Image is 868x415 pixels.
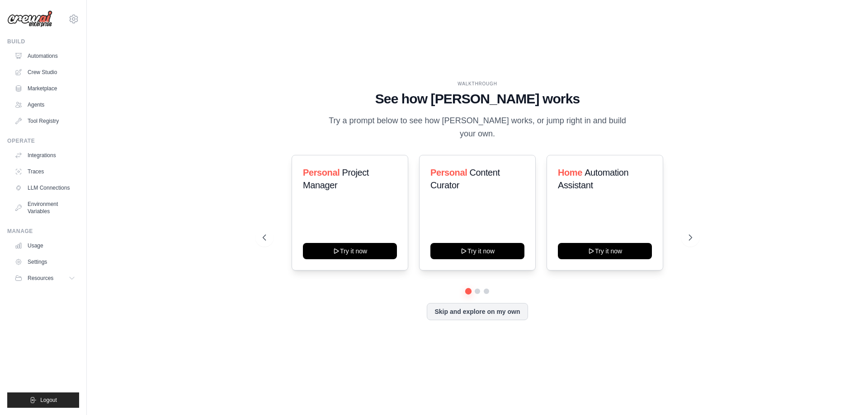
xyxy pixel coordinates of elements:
a: Environment Variables [11,197,79,219]
div: Manage [7,228,79,235]
span: Personal [303,168,340,177]
a: Settings [11,255,79,269]
a: Automations [11,49,79,63]
img: Logo [7,10,52,28]
a: Agents [11,98,79,112]
a: Integrations [11,148,79,163]
button: Skip and explore on my own [427,303,528,320]
div: WALKTHROUGH [263,80,692,87]
span: Personal [430,168,467,177]
span: Automation Assistant [558,168,628,190]
span: Content Curator [430,168,500,190]
span: Project Manager [303,168,369,190]
button: Try it now [303,243,397,259]
div: Widget de chat [823,372,868,415]
iframe: Chat Widget [823,372,868,415]
span: Home [558,168,582,177]
p: Try a prompt below to see how [PERSON_NAME] works, or jump right in and build your own. [325,114,629,141]
span: Resources [28,275,53,282]
a: Tool Registry [11,114,79,128]
button: Try it now [430,243,524,259]
button: Try it now [558,243,652,259]
a: Marketplace [11,81,79,96]
a: Usage [11,238,79,253]
a: Crew Studio [11,65,79,79]
h1: See how [PERSON_NAME] works [263,91,692,107]
a: LLM Connections [11,181,79,195]
a: Traces [11,164,79,179]
div: Operate [7,137,79,145]
button: Resources [11,271,79,285]
button: Logout [7,392,79,408]
div: Build [7,38,79,45]
span: Logout [40,396,57,404]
